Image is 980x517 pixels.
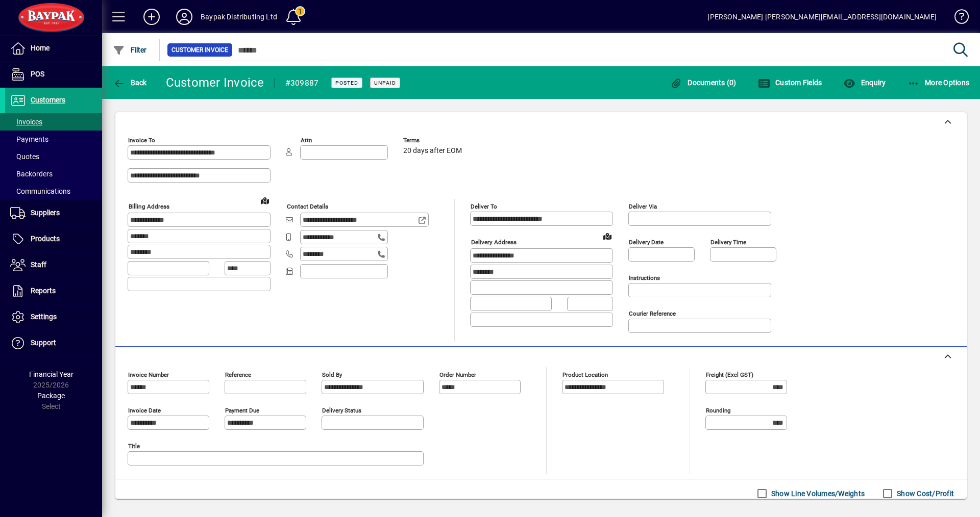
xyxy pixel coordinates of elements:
span: Products [31,235,60,243]
span: POS [31,70,44,78]
a: Support [5,330,102,356]
a: View on map [257,192,273,209]
a: Suppliers [5,200,102,226]
button: Enquiry [841,73,888,92]
button: Profile [168,8,201,26]
span: Communications [10,187,70,195]
div: Customer Invoice [166,74,264,91]
span: More Options [908,79,970,87]
a: Settings [5,304,102,330]
button: Add [135,8,168,26]
span: Support [31,339,56,347]
app-page-header-button: Back [102,73,158,92]
mat-label: Deliver via [629,203,657,210]
span: 20 days after EOM [403,147,462,155]
span: Customers [31,96,65,104]
span: Settings [31,313,57,321]
mat-label: Delivery time [710,239,746,246]
span: Terms [403,137,464,144]
span: Documents (0) [670,79,737,87]
span: Package [37,392,65,400]
span: Backorders [10,170,53,178]
span: Suppliers [31,209,60,217]
span: Back [113,79,147,87]
mat-label: Attn [301,137,312,144]
button: More Options [905,73,972,92]
span: Posted [335,80,358,86]
button: Documents (0) [668,73,739,92]
span: Enquiry [843,79,886,87]
mat-label: Product location [562,371,608,378]
span: Staff [31,261,46,269]
span: Home [31,44,50,52]
div: Baypak Distributing Ltd [201,9,277,25]
span: Custom Fields [758,79,822,87]
mat-label: Sold by [322,371,342,378]
mat-label: Instructions [629,274,660,281]
a: Backorders [5,165,102,183]
span: Quotes [10,152,39,161]
mat-label: Order number [439,371,476,378]
span: Customer Invoice [171,45,228,55]
mat-label: Delivery date [629,239,664,246]
a: Quotes [5,148,102,165]
span: Invoices [10,118,42,126]
a: Payments [5,131,102,148]
mat-label: Rounding [706,407,730,414]
label: Show Line Volumes/Weights [769,488,865,499]
a: Knowledge Base [947,2,967,35]
button: Filter [110,41,150,59]
span: Financial Year [29,370,73,378]
mat-label: Reference [225,371,251,378]
a: Products [5,226,102,252]
a: View on map [599,228,616,244]
span: Filter [113,46,147,54]
label: Show Cost/Profit [895,488,954,499]
mat-label: Payment due [225,407,259,414]
a: Invoices [5,113,102,131]
a: POS [5,62,102,87]
button: Back [110,73,150,92]
mat-label: Courier Reference [629,310,676,317]
span: Payments [10,135,48,143]
a: Reports [5,278,102,304]
a: Staff [5,252,102,278]
mat-label: Freight (excl GST) [706,371,753,378]
a: Communications [5,183,102,200]
button: Custom Fields [755,73,825,92]
mat-label: Invoice number [128,371,169,378]
mat-label: Title [128,443,140,450]
mat-label: Invoice To [128,137,155,144]
a: Home [5,36,102,61]
mat-label: Delivery status [322,407,361,414]
mat-label: Deliver To [471,203,497,210]
span: Unpaid [374,80,396,86]
span: Reports [31,287,56,295]
div: [PERSON_NAME] [PERSON_NAME][EMAIL_ADDRESS][DOMAIN_NAME] [707,9,937,25]
mat-label: Invoice date [128,407,161,414]
div: #309887 [285,75,319,91]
